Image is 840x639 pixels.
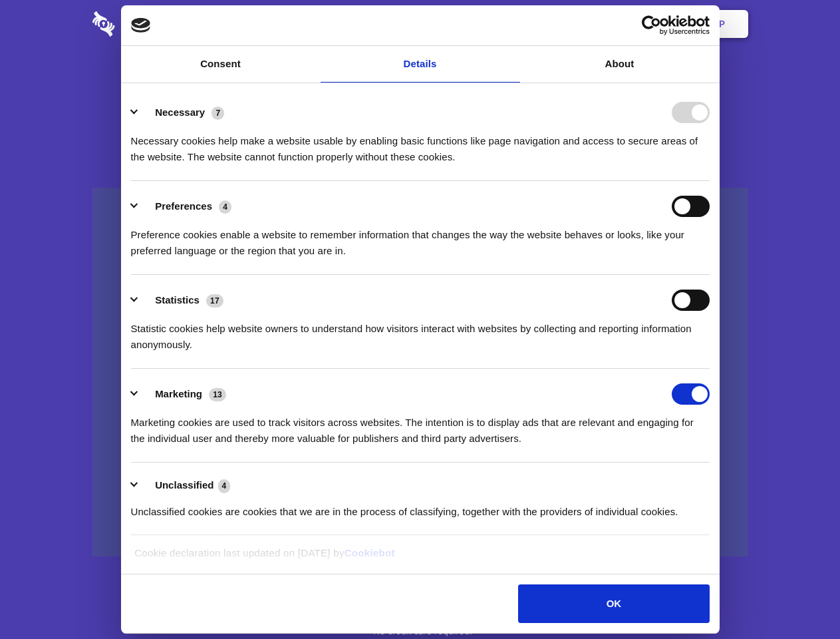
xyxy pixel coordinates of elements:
div: Cookie declaration last updated on [DATE] by [124,545,716,571]
label: Necessary [155,106,205,118]
a: Details [321,46,520,83]
span: 17 [206,294,223,308]
div: Marketing cookies are used to track visitors across websites. The intention is to display ads tha... [131,405,710,447]
label: Marketing [155,388,202,399]
a: About [520,46,720,83]
span: 13 [209,388,226,401]
a: Pricing [390,3,448,45]
div: Statistic cookies help website owners to understand how visitors interact with websites by collec... [131,311,710,353]
button: Necessary (7) [131,102,233,123]
h1: Eliminate Slack Data Loss. [92,60,748,108]
img: logo-wordmark-white-trans-d4663122ce5f474addd5e946df7df03e33cb6a1c49d2221995e7729f52c070b2.svg [92,11,206,37]
div: Preference cookies enable a website to remember information that changes the way the website beha... [131,217,710,259]
iframe: Drift Widget Chat Controller [773,572,824,623]
span: 4 [218,479,231,493]
a: Cookiebot [345,547,395,558]
span: 7 [211,106,224,120]
a: Login [603,3,661,45]
div: Necessary cookies help make a website usable by enabling basic functions like page navigation and... [131,123,710,165]
a: Consent [121,46,321,83]
span: 4 [219,200,231,214]
a: Wistia video thumbnail [92,188,748,557]
label: Statistics [155,294,200,306]
a: Usercentrics Cookiebot - opens in a new window [593,15,710,35]
button: OK [518,584,709,623]
button: Unclassified (4) [131,477,239,494]
a: Contact [539,3,601,45]
h4: Auto-redaction of sensitive data, encrypted data sharing and self-destructing private chats. Shar... [92,121,748,165]
img: logo [131,18,151,33]
label: Preferences [155,200,212,212]
div: Unclassified cookies are cookies that we are in the process of classifying, together with the pro... [131,494,710,520]
button: Marketing (13) [131,383,235,405]
button: Statistics (17) [131,290,232,311]
button: Preferences (4) [131,196,240,217]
